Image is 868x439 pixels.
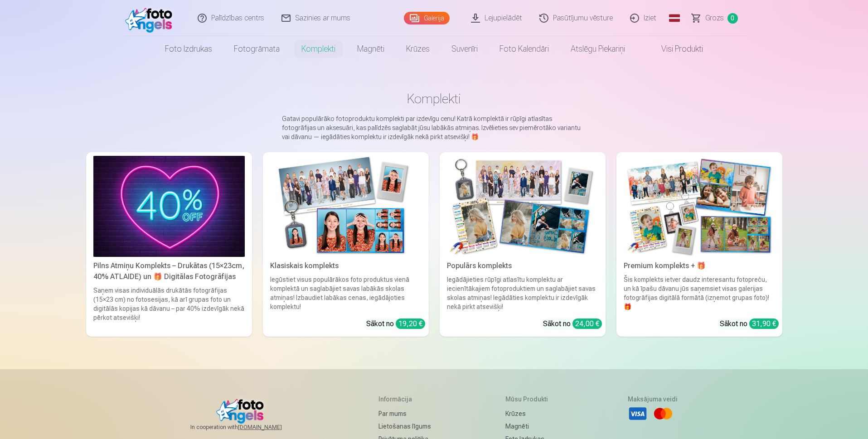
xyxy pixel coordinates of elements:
div: Premium komplekts + 🎁 [620,261,779,271]
div: Populārs komplekts [443,261,602,271]
h5: Maksājuma veidi [628,395,678,404]
div: Sākot no [366,318,425,329]
a: Visi produkti [636,36,714,62]
a: Magnēti [505,420,553,433]
div: Iegādājieties rūpīgi atlasītu komplektu ar iecienītākajiem fotoproduktiem un saglabājiet savas sk... [443,275,602,311]
li: Visa [628,404,648,424]
a: Suvenīri [441,36,489,62]
h1: Komplekti [93,91,775,107]
img: Klasiskais komplekts [270,156,422,257]
a: Pilns Atmiņu Komplekts – Drukātas (15×23cm, 40% ATLAIDE) un 🎁 Digitālas Fotogrāfijas Pilns Atmiņu... [86,152,252,337]
div: Šis komplekts ietver daudz interesantu fotopreču, un kā īpašu dāvanu jūs saņemsiet visas galerija... [620,275,779,311]
div: 31,90 € [749,318,779,329]
a: Atslēgu piekariņi [560,36,636,62]
a: Komplekti [291,36,346,62]
a: Populārs komplektsPopulārs komplektsIegādājieties rūpīgi atlasītu komplektu ar iecienītākajiem fo... [440,152,606,337]
img: /fa1 [125,4,177,33]
a: Galerija [404,12,450,24]
img: Populārs komplekts [447,156,598,257]
span: In cooperation with [190,424,304,431]
a: Klasiskais komplektsKlasiskais komplektsIegūstiet visus populārākos foto produktus vienā komplekt... [263,152,429,337]
div: Pilns Atmiņu Komplekts – Drukātas (15×23cm, 40% ATLAIDE) un 🎁 Digitālas Fotogrāfijas [90,261,248,282]
a: Lietošanas līgums [378,420,431,433]
div: 24,00 € [572,318,602,329]
img: Premium komplekts + 🎁 [624,156,775,257]
a: Krūzes [395,36,441,62]
div: Sākot no [543,318,602,329]
span: 0 [727,13,738,24]
a: Foto kalendāri [489,36,560,62]
a: Par mums [378,407,431,420]
div: Klasiskais komplekts [267,261,425,271]
a: Fotogrāmata [223,36,291,62]
a: Magnēti [346,36,395,62]
a: [DOMAIN_NAME] [238,424,304,431]
a: Foto izdrukas [154,36,223,62]
a: Premium komplekts + 🎁 Premium komplekts + 🎁Šis komplekts ietver daudz interesantu fotopreču, un k... [616,152,782,337]
h5: Mūsu produkti [505,395,553,404]
div: Iegūstiet visus populārākos foto produktus vienā komplektā un saglabājiet savas labākās skolas at... [267,275,425,311]
p: Gatavi populārāko fotoproduktu komplekti par izdevīgu cenu! Katrā komplektā ir rūpīgi atlasītas f... [282,114,587,141]
a: Krūzes [505,407,553,420]
li: Mastercard [653,404,673,424]
span: Grozs [705,13,724,24]
h5: Informācija [378,395,431,404]
div: Sākot no [720,318,779,329]
div: 19,20 € [396,318,425,329]
img: Pilns Atmiņu Komplekts – Drukātas (15×23cm, 40% ATLAIDE) un 🎁 Digitālas Fotogrāfijas [93,156,245,257]
div: Saņem visas individuālās drukātās fotogrāfijas (15×23 cm) no fotosesijas, kā arī grupas foto un d... [90,286,248,333]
